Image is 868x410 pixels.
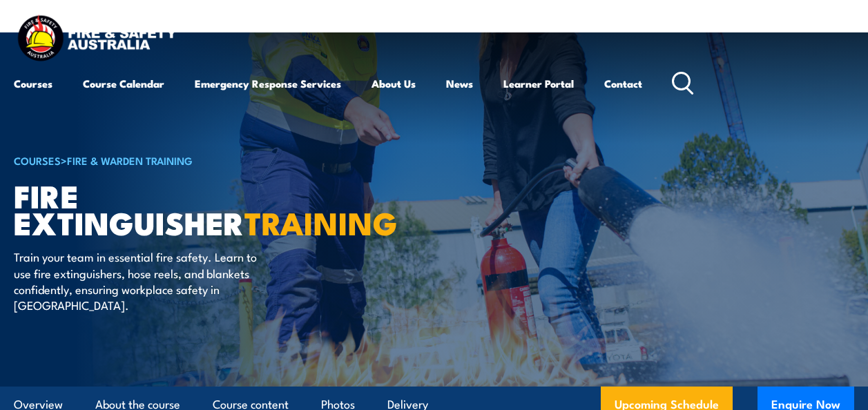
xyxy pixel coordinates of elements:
[14,153,61,168] a: COURSES
[14,152,355,168] h6: >
[14,67,52,100] a: Courses
[244,198,398,246] strong: TRAINING
[83,67,164,100] a: Course Calendar
[503,67,574,100] a: Learner Portal
[372,67,416,100] a: About Us
[67,153,193,168] a: Fire & Warden Training
[446,67,473,100] a: News
[195,67,341,100] a: Emergency Response Services
[604,67,642,100] a: Contact
[14,248,266,313] p: Train your team in essential fire safety. Learn to use fire extinguishers, hose reels, and blanke...
[14,182,355,235] h1: Fire Extinguisher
